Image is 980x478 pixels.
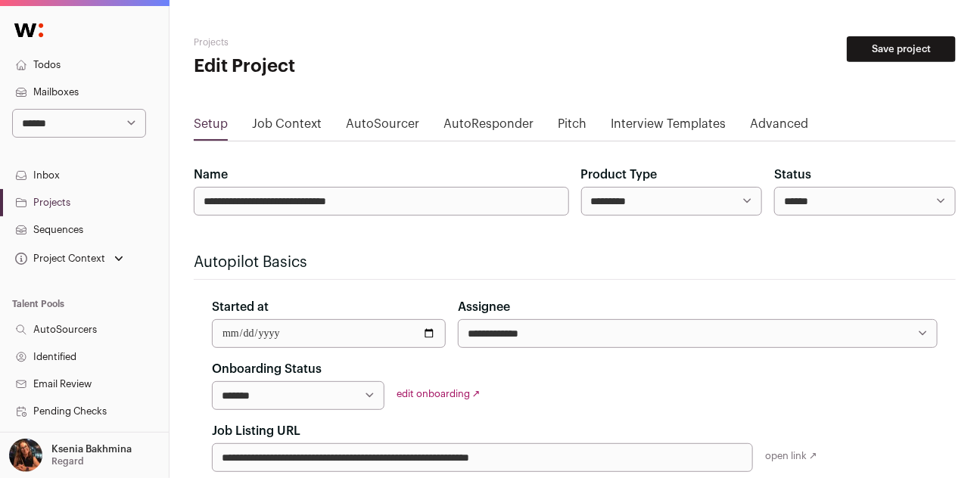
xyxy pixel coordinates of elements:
a: Advanced [750,115,808,139]
a: Pitch [558,115,586,139]
label: Assignee [458,298,510,316]
p: Regard [51,455,84,467]
button: Open dropdown [12,248,126,269]
a: AutoResponder [443,115,534,139]
h2: Projects [194,36,448,48]
a: Job Context [252,115,322,139]
a: AutoSourcer [346,115,419,139]
h2: Autopilot Basics [194,252,956,273]
img: 13968079-medium_jpg [9,439,42,472]
button: Save project [847,36,956,62]
label: Product Type [581,166,658,184]
div: Project Context [12,253,105,265]
button: Open dropdown [6,439,135,472]
img: Wellfound [6,15,51,45]
a: Setup [194,115,228,139]
label: Started at [212,298,269,316]
label: Status [774,166,811,184]
h1: Edit Project [194,54,448,79]
label: Name [194,166,228,184]
a: Interview Templates [611,115,726,139]
p: Ksenia Bakhmina [51,443,132,455]
a: edit onboarding ↗ [397,389,481,399]
label: Job Listing URL [212,422,300,440]
label: Onboarding Status [212,360,322,378]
